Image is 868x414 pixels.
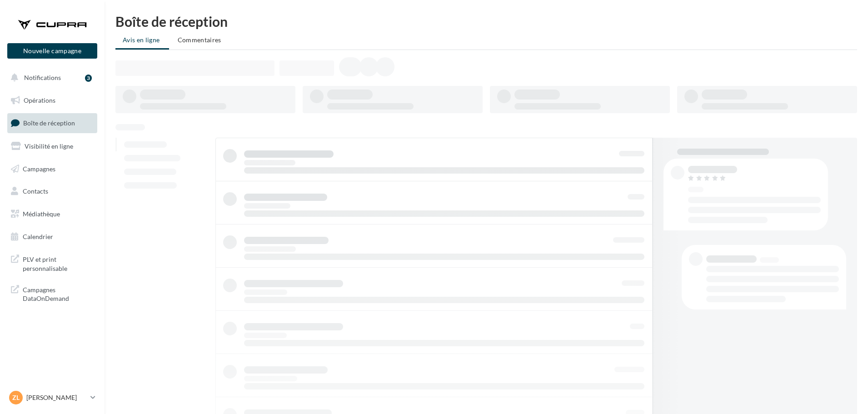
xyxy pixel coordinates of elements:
[85,75,92,82] div: 3
[5,68,95,87] button: Notifications 3
[5,113,99,133] a: Boîte de réception
[5,280,99,307] a: Campagnes DataOnDemand
[23,210,60,218] span: Médiathèque
[5,227,99,246] a: Calendrier
[25,142,73,150] span: Visibilité en ligne
[178,36,221,44] span: Commentaires
[23,165,55,172] span: Campagnes
[7,43,97,59] button: Nouvelle campagne
[5,205,99,224] a: Médiathèque
[115,15,857,28] div: Boîte de réception
[23,253,94,273] span: PLV et print personnalisable
[23,284,94,303] span: Campagnes DataOnDemand
[5,160,99,179] a: Campagnes
[5,249,99,276] a: PLV et print personnalisable
[7,389,97,406] a: Zl [PERSON_NAME]
[5,137,99,156] a: Visibilité en ligne
[23,233,53,240] span: Calendrier
[5,182,99,201] a: Contacts
[24,74,61,81] span: Notifications
[12,393,20,402] span: Zl
[23,187,48,195] span: Contacts
[23,119,75,127] span: Boîte de réception
[5,91,99,110] a: Opérations
[24,96,55,104] span: Opérations
[26,393,87,402] p: [PERSON_NAME]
